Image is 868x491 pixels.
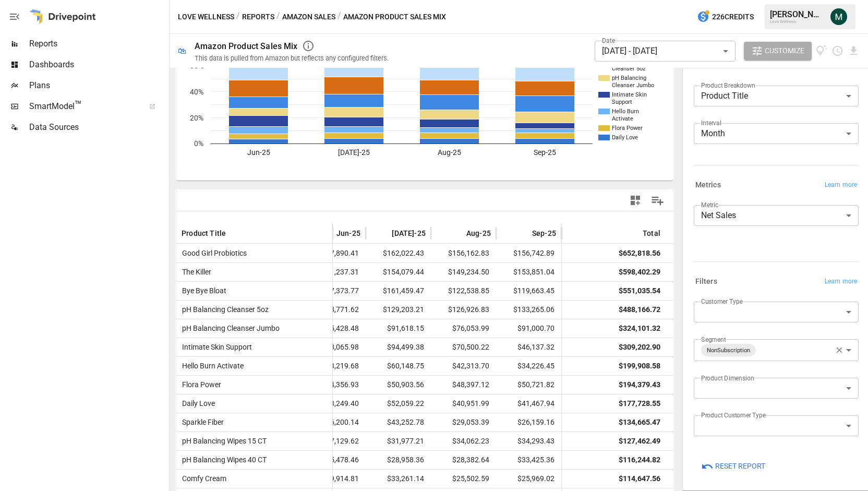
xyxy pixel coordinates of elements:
[744,42,812,61] button: Customize
[306,282,360,300] span: $147,373.77
[612,65,646,72] text: Cleanser 5oz
[376,226,391,241] button: Sort
[501,244,556,262] span: $156,742.89
[29,121,167,134] span: Data Sources
[178,263,211,281] span: The Killer
[371,282,426,300] span: $161,459.47
[695,179,721,191] h6: Metrics
[501,357,556,375] span: $34,226.45
[825,277,857,287] span: Learn more
[619,301,660,319] div: $488,166.72
[701,81,755,90] label: Product Breakdown
[436,432,491,450] span: $34,062.23
[825,180,857,190] span: Learn more
[178,319,280,338] span: pH Balancing Cleanser Jumbo
[831,45,843,57] button: Schedule report
[701,411,766,420] label: Product Customer Type
[190,114,203,122] text: 20%
[501,376,556,394] span: $50,721.82
[619,432,660,450] div: $127,462.49
[190,88,203,96] text: 40%
[436,282,491,300] span: $122,538.85
[619,282,660,300] div: $551,035.54
[227,226,242,241] button: Sort
[306,338,360,356] span: $98,065.98
[306,301,360,319] span: $98,771.62
[848,45,860,57] button: Download report
[619,470,660,488] div: $114,647.56
[436,376,491,394] span: $48,397.12
[438,148,461,157] text: Aug-25
[178,413,224,432] span: Sparkle Fiber
[501,394,556,413] span: $41,467.94
[436,338,491,356] span: $70,500.22
[534,148,556,157] text: Sep-25
[701,374,754,382] label: Product Dimension
[466,228,491,238] span: Aug-25
[242,10,274,23] button: Reports
[371,432,426,450] span: $31,977.21
[612,125,643,131] text: Flora Power
[194,139,203,148] text: 0%
[694,457,773,476] button: Reset Report
[338,148,370,157] text: [DATE]-25
[595,41,736,62] div: [DATE] - [DATE]
[619,413,660,432] div: $134,665.47
[371,357,426,375] span: $60,148.75
[701,118,721,127] label: Interval
[236,10,240,23] div: /
[619,451,660,469] div: $116,244.82
[612,82,654,89] text: Cleanser Jumbo
[612,99,632,105] text: Support
[619,319,660,338] div: $324,101.32
[182,228,226,238] span: Product Title
[830,8,847,25] img: Michael Cormack
[371,338,426,356] span: $94,499.38
[178,357,244,375] span: Hello Burn Activate
[178,451,267,469] span: pH Balancing Wipes 40 CT
[306,244,360,262] span: $177,890.41
[371,451,426,469] span: $28,958.36
[703,344,754,356] span: NonSubscription
[178,10,234,23] button: Love Wellness
[701,335,726,344] label: Segment
[178,301,269,319] span: pH Balancing Cleanser 5oz
[712,10,754,23] span: 226 Credits
[516,226,531,241] button: Sort
[619,394,660,413] div: $177,728.55
[436,451,491,469] span: $28,382.64
[29,38,167,50] span: Reports
[178,338,252,356] span: Intimate Skin Support
[29,79,167,92] span: Plans
[371,376,426,394] span: $50,903.56
[532,228,556,238] span: Sep-25
[178,46,186,56] div: 🛍
[816,42,828,61] button: View documentation
[436,357,491,375] span: $42,313.70
[178,282,226,300] span: Bye Bye Bloat
[619,338,660,356] div: $309,202.90
[337,10,341,23] div: /
[612,75,646,81] text: pH Balancing
[693,7,758,27] button: 226Credits
[306,413,360,432] span: $36,200.14
[824,2,853,31] button: Michael Cormack
[195,54,389,62] div: This data is pulled from Amazon but reflects any configured filters.
[619,376,660,394] div: $194,379.43
[306,451,360,469] span: $25,478.46
[646,189,669,212] button: Manage Columns
[436,301,491,319] span: $126,926.83
[178,376,221,394] span: Flora Power
[694,86,859,106] div: Product Title
[694,123,859,144] div: Month
[306,470,360,488] span: $29,914.81
[501,413,556,432] span: $26,159.16
[306,376,360,394] span: $44,356.93
[695,276,717,288] h6: Filters
[612,115,633,122] text: Activate
[612,134,638,141] text: Daily Love
[501,282,556,300] span: $119,663.45
[371,319,426,338] span: $91,618.15
[770,9,824,19] div: [PERSON_NAME]
[29,100,138,113] span: SmartModel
